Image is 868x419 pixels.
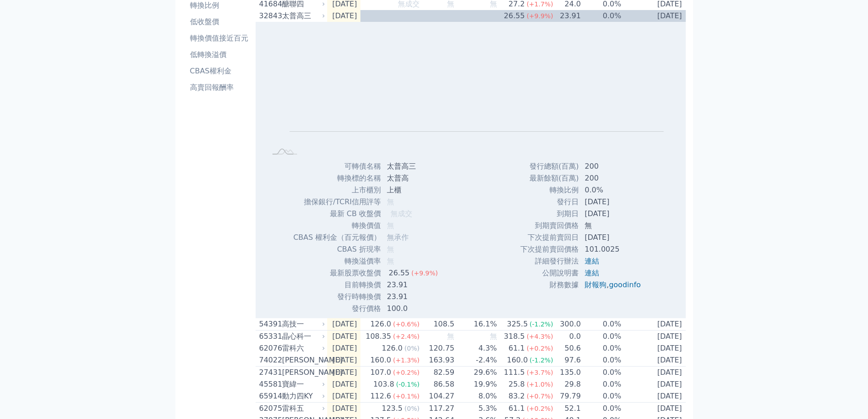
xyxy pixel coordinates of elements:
[411,269,438,277] span: (+9.9%)
[520,184,579,196] td: 轉換比例
[259,343,280,354] div: 62076
[554,342,581,354] td: 50.6
[259,403,280,414] div: 62075
[293,243,381,255] td: CBAS 折現率
[420,354,455,367] td: 163.93
[554,390,581,403] td: 79.79
[293,267,381,279] td: 最新股票收盤價
[186,64,252,78] a: CBAS權利金
[293,232,381,243] td: CBAS 權利金（百元報價）
[455,318,497,331] td: 16.1%
[369,367,393,378] div: 107.0
[327,10,361,22] td: [DATE]
[420,318,455,331] td: 108.5
[622,354,686,367] td: [DATE]
[282,403,324,414] div: 雷科五
[398,11,420,20] span: 無成交
[293,196,381,208] td: 擔保銀行/TCRI信用評等
[282,391,324,402] div: 動力四KY
[387,221,394,230] span: 無
[293,160,381,172] td: 可轉債名稱
[579,172,648,184] td: 200
[554,378,581,390] td: 29.8
[520,172,579,184] td: 最新餘額(百萬)
[281,36,664,145] g: Chart
[387,197,394,206] span: 無
[186,16,252,27] li: 低收盤價
[396,381,420,388] span: (-0.1%)
[579,184,648,196] td: 0.0%
[554,354,581,367] td: 97.6
[527,381,553,388] span: (+1.0%)
[507,391,527,402] div: 83.2
[455,354,497,367] td: -2.4%
[293,172,381,184] td: 轉換標的名稱
[381,184,445,196] td: 上櫃
[505,319,530,330] div: 325.5
[420,403,455,415] td: 117.27
[579,232,648,243] td: [DATE]
[579,279,648,291] td: ,
[527,345,553,352] span: (+0.2%)
[527,393,553,400] span: (+0.7%)
[282,319,324,330] div: 高技一
[527,333,553,340] span: (+4.3%)
[259,319,280,330] div: 54391
[527,0,553,8] span: (+1.7%)
[520,279,579,291] td: 財務數據
[405,345,420,352] span: (0%)
[622,403,686,415] td: [DATE]
[420,378,455,390] td: 86.58
[502,10,527,21] div: 26.55
[622,331,686,343] td: [DATE]
[371,379,396,390] div: 103.8
[186,66,252,77] li: CBAS權利金
[259,391,280,402] div: 65914
[455,403,497,415] td: 5.3%
[527,12,553,20] span: (+9.9%)
[502,367,527,378] div: 111.5
[259,379,280,390] div: 45581
[282,343,324,354] div: 雷科六
[520,243,579,255] td: 下次提前賣回價格
[520,220,579,232] td: 到期賣回價格
[554,367,581,379] td: 135.0
[381,291,445,303] td: 23.91
[293,303,381,315] td: 發行價格
[186,49,252,60] li: 低轉換溢價
[520,267,579,279] td: 公開說明書
[282,367,324,378] div: [PERSON_NAME]
[447,11,454,20] span: 無
[327,354,361,367] td: [DATE]
[259,367,280,378] div: 27431
[327,342,361,354] td: [DATE]
[387,268,411,279] div: 26.55
[579,160,648,172] td: 200
[420,390,455,403] td: 104.27
[293,208,381,220] td: 最新 CB 收盤價
[186,33,252,44] li: 轉換價值接近百元
[393,333,419,340] span: (+2.4%)
[585,269,599,277] a: 連結
[369,391,393,402] div: 112.6
[387,257,394,265] span: 無
[455,390,497,403] td: 8.0%
[527,369,553,376] span: (+3.7%)
[293,220,381,232] td: 轉換價值
[364,331,393,342] div: 108.35
[381,279,445,291] td: 23.91
[585,257,599,265] a: 連結
[327,331,361,343] td: [DATE]
[186,31,252,46] a: 轉換價值接近百元
[293,184,381,196] td: 上市櫃別
[293,255,381,267] td: 轉換溢價率
[579,208,648,220] td: [DATE]
[529,357,553,364] span: (-1.2%)
[393,357,419,364] span: (+1.3%)
[505,355,530,366] div: 160.0
[259,10,280,21] div: 32843
[259,331,280,342] div: 65331
[622,390,686,403] td: [DATE]
[579,220,648,232] td: 無
[327,378,361,390] td: [DATE]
